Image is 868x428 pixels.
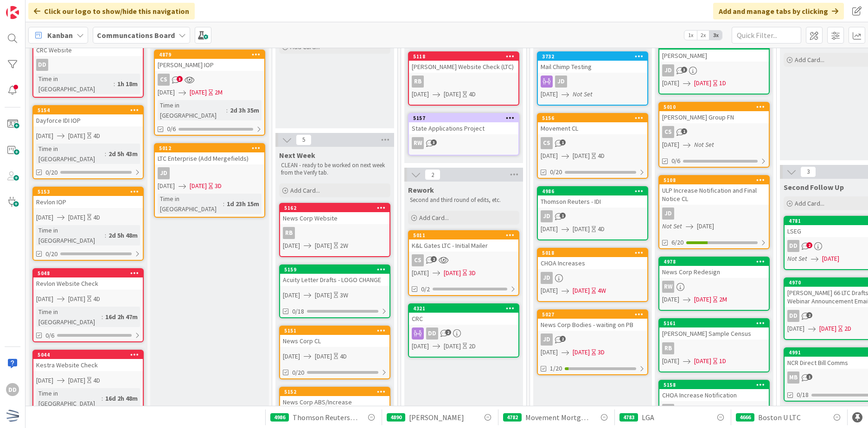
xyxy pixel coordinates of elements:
[279,203,390,257] a: 5162News Corp WebsiteRB[DATE][DATE]2W
[664,320,769,327] div: 5161
[280,388,389,416] div: 5152News Corp ABS/Increase Notif/Increase Offers
[795,56,824,64] span: Add Card...
[105,230,106,240] span: :
[550,167,562,177] span: 0/20
[36,388,102,409] div: Time in [GEOGRAPHIC_DATA]
[598,224,605,234] div: 4D
[573,90,593,98] i: Not Set
[719,295,727,304] div: 2M
[6,6,19,19] img: Visit kanbanzone.com
[806,374,812,380] span: 1
[426,327,438,340] div: DD
[409,304,518,325] div: 4321CRC
[158,74,170,86] div: CS
[560,139,566,145] span: 1
[719,356,726,366] div: 1D
[167,124,176,134] span: 0/6
[155,144,264,164] div: 5012LTC Enterprise (Add Mergefields)
[444,341,461,351] span: [DATE]
[573,347,590,357] span: [DATE]
[419,214,449,222] span: Add Card...
[284,389,389,395] div: 5152
[659,319,769,327] div: 5161
[292,307,304,316] span: 0/18
[93,213,100,222] div: 4D
[659,266,769,278] div: News Corp Redesign
[36,225,105,245] div: Time in [GEOGRAPHIC_DATA]
[787,324,804,334] span: [DATE]
[538,187,647,208] div: 4986Thomson Reuters - IDI
[290,186,320,195] span: Add Card...
[106,149,140,159] div: 2d 5h 43m
[681,128,687,134] span: 1
[290,43,320,51] span: Add Card...
[787,254,807,263] i: Not Set
[45,168,57,177] span: 0/20
[542,53,647,60] div: 3732
[68,294,85,304] span: [DATE]
[280,327,389,335] div: 5151
[190,88,207,97] span: [DATE]
[538,61,647,73] div: Mail Chimp Testing
[38,189,143,195] div: 5153
[224,199,262,209] div: 1d 23h 15m
[538,210,647,222] div: JD
[659,176,769,205] div: 5108ULP Increase Notification and Final Notice CL
[292,368,304,378] span: 0/20
[315,352,332,361] span: [DATE]
[38,352,143,358] div: 5044
[412,89,429,99] span: [DATE]
[598,286,606,296] div: 4W
[697,221,714,231] span: [DATE]
[421,284,430,294] span: 0/2
[659,103,769,111] div: 5010
[659,319,769,340] div: 5161[PERSON_NAME] Sample Census
[659,381,769,389] div: 5158
[36,294,53,304] span: [DATE]
[806,242,812,248] span: 2
[541,89,558,99] span: [DATE]
[694,140,714,149] i: Not Set
[32,35,144,98] a: CRC WebsiteDDTime in [GEOGRAPHIC_DATA]:1h 18m
[68,131,85,141] span: [DATE]
[598,151,605,161] div: 4D
[103,312,140,322] div: 16d 2h 47m
[409,61,518,73] div: [PERSON_NAME] Website Check (LTC)
[538,257,647,269] div: CHOA Increases
[33,44,143,56] div: CRC Website
[659,41,769,62] div: 4890[PERSON_NAME]
[38,270,143,277] div: 5048
[658,318,770,372] a: 5161[PERSON_NAME] Sample CensusRB[DATE][DATE]1D
[33,351,143,371] div: 5044Kestra Website Check
[190,181,207,191] span: [DATE]
[537,248,648,302] a: 5018CHOA IncreasesJD[DATE][DATE]4W
[659,389,769,401] div: CHOA Increase Notification
[659,327,769,340] div: [PERSON_NAME] Sample Census
[409,137,518,149] div: RW
[36,307,102,327] div: Time in [GEOGRAPHIC_DATA]
[659,103,769,123] div: 5010[PERSON_NAME] Group FN
[662,64,674,76] div: JD
[114,79,115,89] span: :
[819,324,836,334] span: [DATE]
[659,64,769,76] div: JD
[658,40,770,94] a: 4890[PERSON_NAME]JD[DATE][DATE]1D
[158,88,175,97] span: [DATE]
[806,312,812,318] span: 2
[280,265,389,274] div: 5159
[36,144,105,164] div: Time in [GEOGRAPHIC_DATA]
[694,78,711,88] span: [DATE]
[664,177,769,183] div: 5108
[662,222,682,230] i: Not Set
[280,335,389,347] div: News Corp CL
[158,194,223,214] div: Time in [GEOGRAPHIC_DATA]
[33,269,143,290] div: 5048Revlon Website Check
[408,303,519,358] a: 4321CRCDD[DATE][DATE]2D
[541,224,558,234] span: [DATE]
[445,329,451,335] span: 2
[409,254,518,266] div: CS
[340,352,347,361] div: 4D
[550,364,562,373] span: 1/20
[538,114,647,134] div: 5156Movement CL
[538,310,647,331] div: 5027News Corp Bodies - waiting on PB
